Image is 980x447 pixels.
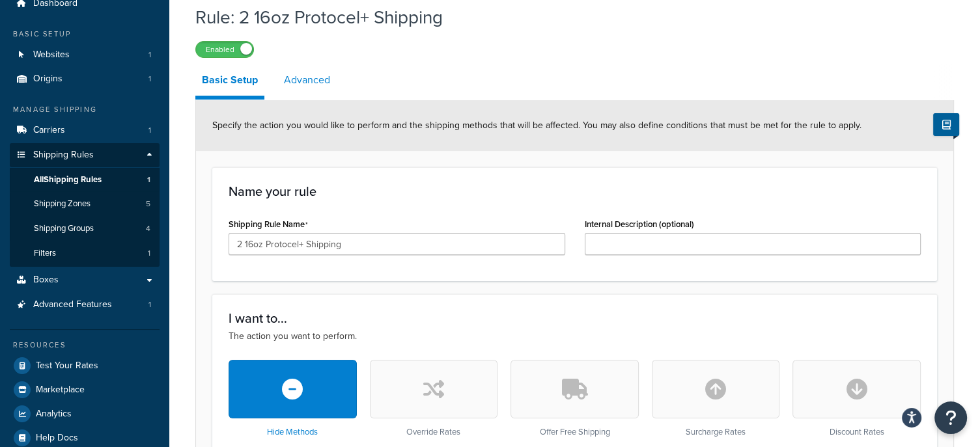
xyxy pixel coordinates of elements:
div: Manage Shipping [10,104,160,115]
li: Websites [10,43,160,67]
div: Resources [10,340,160,351]
label: Enabled [196,42,253,57]
a: Shipping Rules [10,143,160,167]
span: All Shipping Rules [34,174,102,185]
div: Hide Methods [229,360,357,437]
span: Websites [33,49,70,61]
span: 1 [148,248,150,259]
span: 1 [148,125,151,136]
span: 5 [146,198,150,210]
a: Advanced [277,64,337,96]
a: Shipping Zones5 [10,192,160,216]
li: Shipping Zones [10,192,160,216]
li: Advanced Features [10,293,160,317]
li: Shipping Rules [10,143,160,267]
span: 1 [147,174,150,185]
a: Advanced Features1 [10,293,160,317]
span: Test Your Rates [36,360,98,372]
li: Shipping Groups [10,217,160,241]
a: Boxes [10,268,160,292]
a: AllShipping Rules1 [10,168,160,192]
li: Carriers [10,118,160,142]
span: 1 [148,74,151,85]
li: Origins [10,67,160,91]
span: Marketplace [36,385,85,396]
span: Boxes [33,275,59,286]
a: Origins1 [10,67,160,91]
span: Filters [34,248,56,259]
a: Shipping Groups4 [10,217,160,241]
button: Show Help Docs [933,113,959,136]
div: Offer Free Shipping [511,360,639,437]
span: Origins [33,74,63,85]
span: Shipping Zones [34,198,91,210]
button: Open Resource Center [934,401,967,434]
span: Analytics [36,409,72,420]
li: Filters [10,241,160,265]
div: Basic Setup [10,29,160,40]
a: Filters1 [10,241,160,265]
span: Specify the action you would like to perform and the shipping methods that will be affected. You ... [212,118,861,132]
h3: Name your rule [229,184,921,198]
span: 4 [146,223,150,234]
span: Help Docs [36,433,78,444]
a: Test Your Rates [10,354,160,377]
span: Advanced Features [33,299,112,310]
a: Carriers1 [10,118,160,142]
span: Shipping Groups [34,223,94,234]
h1: Rule: 2 16oz Protocel+ Shipping [195,5,938,30]
div: Surcharge Rates [652,360,780,437]
span: Carriers [33,125,65,136]
span: Shipping Rules [33,150,94,161]
a: Analytics [10,402,160,426]
span: 1 [148,49,151,61]
a: Websites1 [10,43,160,67]
h3: I want to... [229,311,921,325]
div: Override Rates [370,360,498,437]
p: The action you want to perform. [229,329,921,344]
a: Basic Setup [195,64,264,100]
a: Marketplace [10,378,160,401]
label: Shipping Rule Name [229,219,308,230]
span: 1 [148,299,151,310]
div: Discount Rates [792,360,921,437]
label: Internal Description (optional) [585,219,694,229]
